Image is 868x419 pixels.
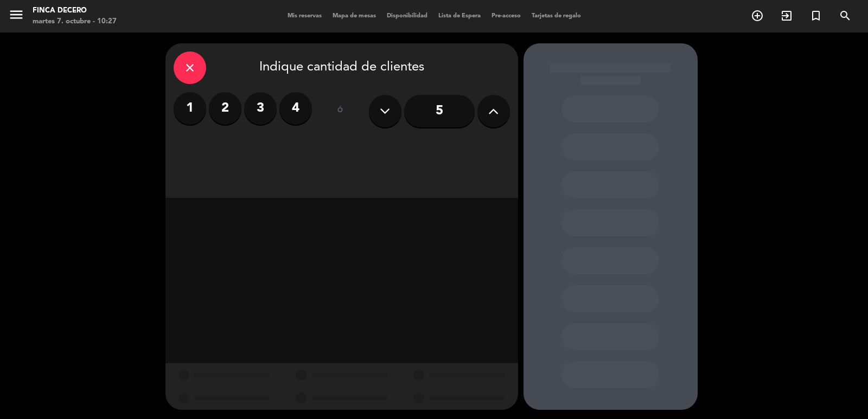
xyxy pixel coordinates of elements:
[323,92,358,130] div: ó
[183,61,196,74] i: close
[486,13,526,19] span: Pre-acceso
[809,9,822,22] i: turned_in_not
[8,7,24,23] i: menu
[33,5,117,16] div: Finca Decero
[33,16,117,27] div: martes 7. octubre - 10:27
[8,7,24,27] button: menu
[780,9,793,22] i: exit_to_app
[327,13,381,19] span: Mapa de mesas
[526,13,586,19] span: Tarjetas de regalo
[751,9,764,22] i: add_circle_outline
[174,92,206,125] label: 1
[209,92,241,125] label: 2
[244,92,277,125] label: 3
[279,92,312,125] label: 4
[174,51,510,84] div: Indique cantidad de clientes
[381,13,433,19] span: Disponibilidad
[839,9,852,22] i: search
[282,13,327,19] span: Mis reservas
[433,13,486,19] span: Lista de Espera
